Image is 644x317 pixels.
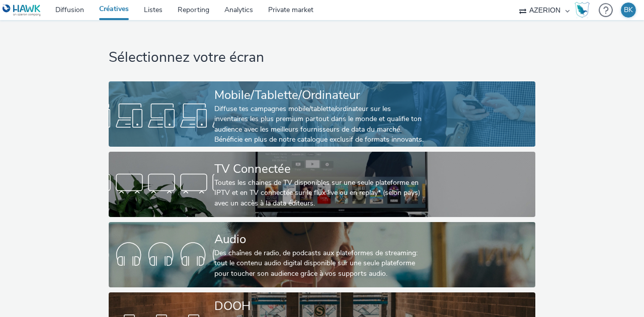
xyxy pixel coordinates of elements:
a: Hawk Academy [575,2,594,18]
div: Audio [214,231,426,248]
a: AudioDes chaînes de radio, de podcasts aux plateformes de streaming: tout le contenu audio digita... [109,222,536,287]
div: Diffuse tes campagnes mobile/tablette/ordinateur sur les inventaires les plus premium partout dan... [214,104,426,145]
img: undefined Logo [3,4,41,17]
a: TV ConnectéeToutes les chaines de TV disponibles sur une seule plateforme en IPTV et en TV connec... [109,152,536,217]
div: Mobile/Tablette/Ordinateur [214,86,426,104]
div: DOOH [214,297,426,315]
div: Toutes les chaines de TV disponibles sur une seule plateforme en IPTV et en TV connectée sur le f... [214,178,426,208]
h1: Sélectionnez votre écran [109,48,536,67]
img: Hawk Academy [575,2,590,18]
div: TV Connectée [214,160,426,178]
div: BK [624,3,633,18]
a: Mobile/Tablette/OrdinateurDiffuse tes campagnes mobile/tablette/ordinateur sur les inventaires le... [109,81,536,147]
div: Des chaînes de radio, de podcasts aux plateformes de streaming: tout le contenu audio digital dis... [214,248,426,279]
